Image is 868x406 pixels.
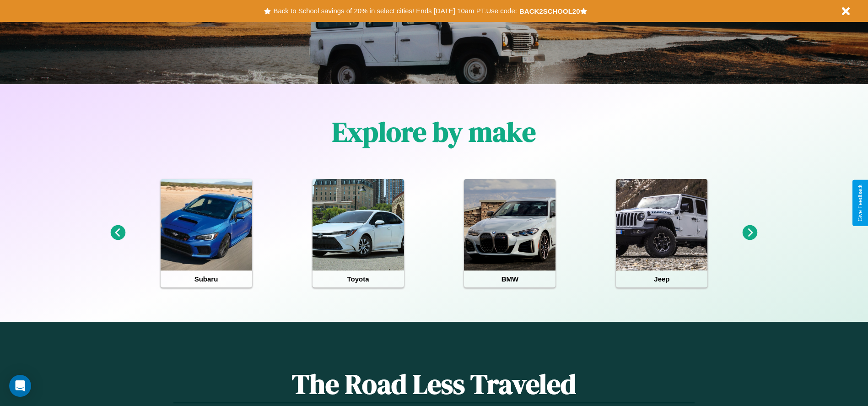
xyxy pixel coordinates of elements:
h4: Toyota [313,271,404,287]
h1: The Road Less Traveled [173,365,694,403]
h4: BMW [464,271,555,287]
div: Give Feedback [857,184,863,222]
button: Back to School savings of 20% in select cities! Ends [DATE] 10am PT.Use code: [271,5,519,17]
h1: Explore by make [332,113,536,151]
div: Open Intercom Messenger [9,375,31,397]
h4: Jeep [616,271,707,287]
h4: Subaru [161,271,252,287]
b: BACK2SCHOOL20 [519,7,580,15]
